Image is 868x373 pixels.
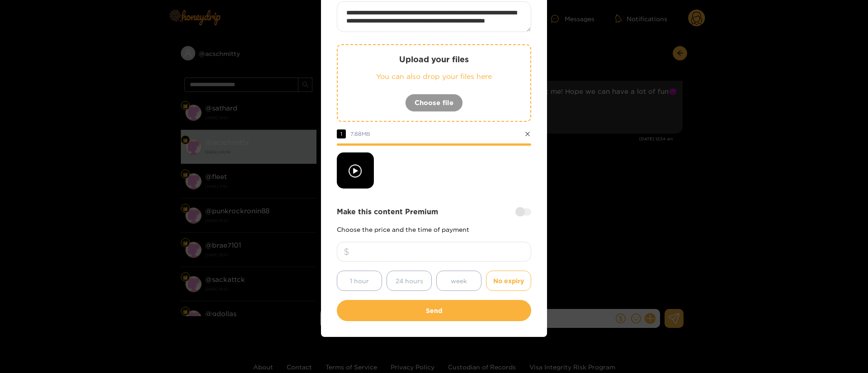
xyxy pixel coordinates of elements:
[350,131,370,137] span: 7.88 MB
[356,71,512,82] p: You can also drop your files here
[356,54,512,64] p: Upload your files
[405,94,463,112] button: Choose file
[387,271,432,291] button: 24 hours
[493,276,524,286] span: No expiry
[486,271,531,291] button: No expiry
[337,207,438,217] strong: Make this content Premium
[350,276,369,286] span: 1 hour
[337,271,382,291] button: 1 hour
[396,276,423,286] span: 24 hours
[337,300,531,321] button: Send
[436,271,481,291] button: week
[337,129,346,138] span: 1
[451,276,467,286] span: week
[337,226,531,233] p: Choose the price and the time of payment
